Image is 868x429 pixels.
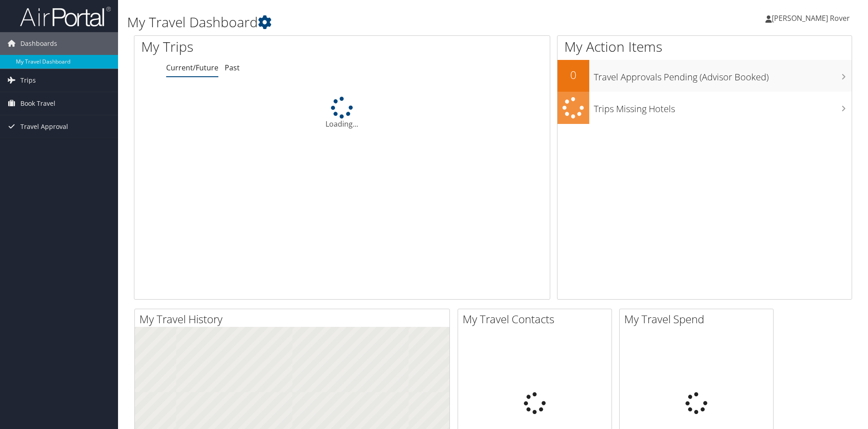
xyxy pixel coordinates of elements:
[20,6,111,27] img: airportal-logo.png
[557,92,852,124] a: Trips Missing Hotels
[225,63,240,73] a: Past
[557,67,589,83] h2: 0
[20,92,55,115] span: Book Travel
[463,311,612,327] h2: My Travel Contacts
[139,311,449,327] h2: My Travel History
[141,37,370,56] h1: My Trips
[134,97,550,129] div: Loading...
[624,311,773,327] h2: My Travel Spend
[594,98,852,115] h3: Trips Missing Hotels
[127,13,615,32] h1: My Travel Dashboard
[594,66,852,84] h3: Travel Approvals Pending (Advisor Booked)
[20,115,68,138] span: Travel Approval
[166,63,218,73] a: Current/Future
[20,69,36,92] span: Trips
[772,13,850,23] span: [PERSON_NAME] Rover
[20,32,57,55] span: Dashboards
[557,60,852,92] a: 0Travel Approvals Pending (Advisor Booked)
[557,37,852,56] h1: My Action Items
[765,5,859,32] a: [PERSON_NAME] Rover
